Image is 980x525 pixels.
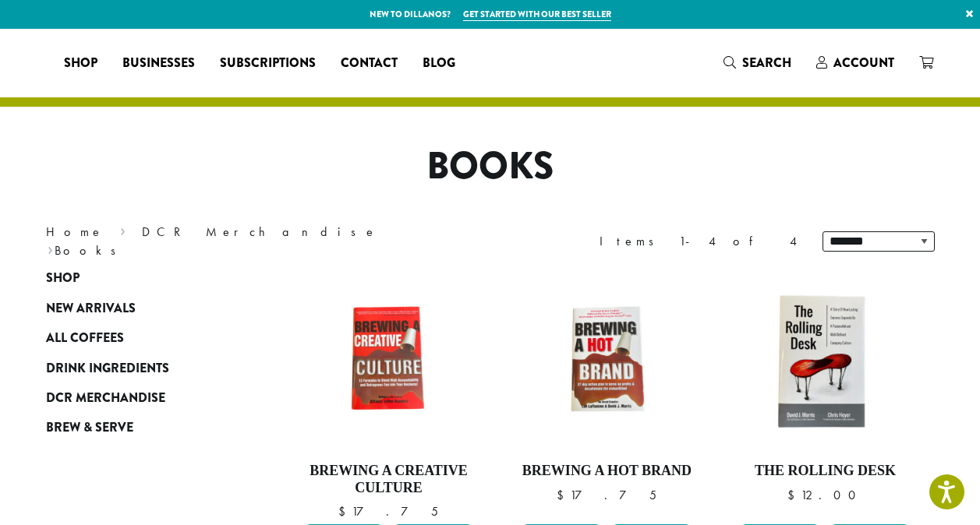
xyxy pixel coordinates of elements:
[423,54,455,73] span: Blog
[787,487,801,503] span: $
[51,51,110,76] a: Shop
[46,269,80,288] span: Shop
[711,50,804,76] a: Search
[735,271,915,518] a: The Rolling Desk $12.00
[46,263,233,293] a: Shop
[34,144,946,189] h1: Books
[341,54,398,73] span: Contact
[557,487,656,503] bdi: 17.75
[742,54,791,72] span: Search
[833,54,894,72] span: Account
[122,54,195,73] span: Businesses
[557,487,570,503] span: $
[517,463,696,480] h4: Brewing a Hot Brand
[463,8,611,21] a: Get started with our best seller
[46,353,233,382] a: Drink Ingredients
[735,271,915,450] img: TheRollingDesk_1200x900-300x300.jpg
[46,329,124,348] span: All Coffees
[299,271,479,518] a: Brewing a Creative Culture $17.75
[46,323,233,353] a: All Coffees
[46,383,233,413] a: DCR Merchandise
[517,271,696,518] a: Brewing a Hot Brand $17.75
[48,236,53,260] span: ›
[46,224,104,240] a: Home
[338,503,352,520] span: $
[600,232,799,251] div: Items 1-4 of 4
[46,294,233,323] a: New Arrivals
[120,217,126,241] span: ›
[142,224,377,240] a: DCR Merchandise
[299,463,479,496] h4: Brewing a Creative Culture
[46,413,233,442] a: Brew & Serve
[46,359,169,379] span: Drink Ingredients
[46,223,467,260] nav: Breadcrumb
[787,487,863,503] bdi: 12.00
[299,271,478,450] img: BrewingACreativeCulture1200x1200-300x300.jpg
[338,503,438,520] bdi: 17.75
[220,54,316,73] span: Subscriptions
[46,299,136,319] span: New Arrivals
[517,271,696,450] img: BrewingAHotBrand1200x1200-300x300.jpg
[735,463,915,480] h4: The Rolling Desk
[64,54,97,73] span: Shop
[46,389,165,408] span: DCR Merchandise
[46,418,133,438] span: Brew & Serve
